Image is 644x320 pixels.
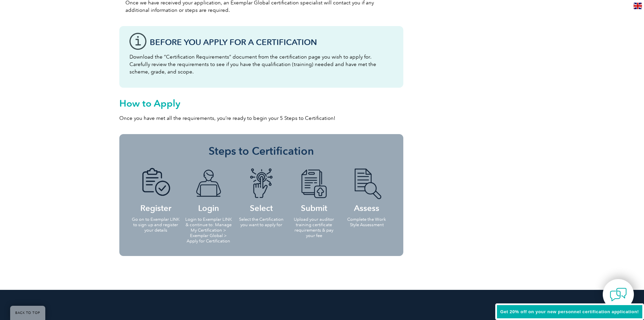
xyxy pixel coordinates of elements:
[342,168,391,212] h4: Assess
[184,168,233,212] h4: Login
[10,306,45,320] a: BACK TO TOP
[290,168,338,212] h4: Submit
[132,168,180,212] h4: Register
[129,53,393,76] p: Download the “Certification Requirements” document from the certification page you wish to apply ...
[137,168,174,199] img: icon-blue-doc-tick.png
[610,286,627,303] img: contact-chat.png
[119,114,403,122] p: Once you have met all the requirements, you’re ready to begin your 5 Steps to Certification!
[132,217,180,233] p: Go on to Exemplar LINK to sign up and register your details
[342,217,391,228] p: Complete the Work Style Assessment
[348,168,385,199] img: icon-blue-doc-search.png
[119,98,403,109] h2: How to Apply
[500,309,639,314] span: Get 20% off on your new personnel certification application!
[129,144,393,158] h3: Steps to Certification
[184,217,233,244] p: Login to Exemplar LINK & continue to: Manage My Certification > Exemplar Global > Apply for Certi...
[243,168,280,199] img: icon-blue-finger-button.png
[295,168,333,199] img: icon-blue-doc-arrow.png
[237,217,286,228] p: Select the Certification you want to apply for
[290,217,338,238] p: Upload your auditor training certificate requirements & pay your fee
[634,3,642,9] img: en
[150,38,393,46] h3: Before You Apply For a Certification
[237,168,286,212] h4: Select
[190,168,227,199] img: icon-blue-laptop-male.png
